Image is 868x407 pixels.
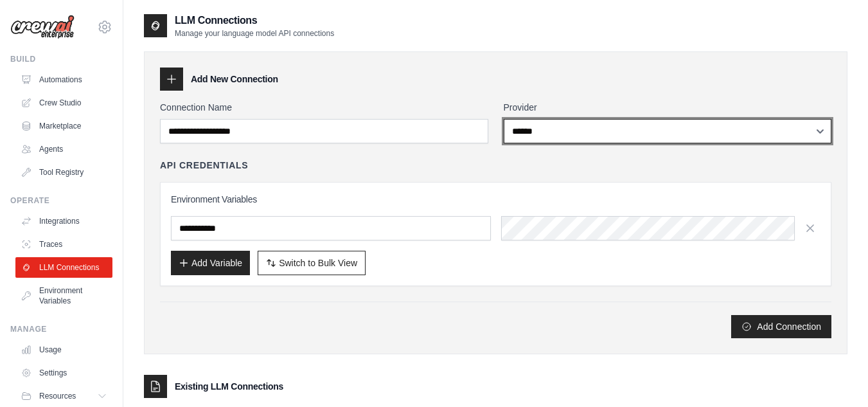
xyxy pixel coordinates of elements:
img: Logo [10,15,75,39]
div: Manage [10,324,112,334]
span: Resources [39,391,76,401]
h2: LLM Connections [175,13,334,28]
div: Operate [10,195,112,206]
a: Tool Registry [15,162,112,183]
h4: API Credentials [160,159,248,172]
h3: Add New Connection [191,73,278,86]
a: Marketplace [15,116,112,136]
button: Resources [15,386,112,406]
label: Connection Name [160,101,488,114]
div: Build [10,54,112,64]
a: Traces [15,234,112,255]
button: Add Connection [731,315,831,338]
a: Settings [15,363,112,383]
a: Usage [15,339,112,360]
span: Switch to Bulk View [279,257,357,269]
a: Automations [15,69,112,90]
a: Integrations [15,211,112,231]
p: Manage your language model API connections [175,28,334,39]
button: Add Variable [171,251,250,275]
a: Environment Variables [15,280,112,311]
a: Agents [15,139,112,159]
a: Crew Studio [15,93,112,113]
h3: Environment Variables [171,193,820,206]
label: Provider [504,101,832,114]
h3: Existing LLM Connections [175,380,283,393]
button: Switch to Bulk View [258,251,366,275]
a: LLM Connections [15,257,112,278]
